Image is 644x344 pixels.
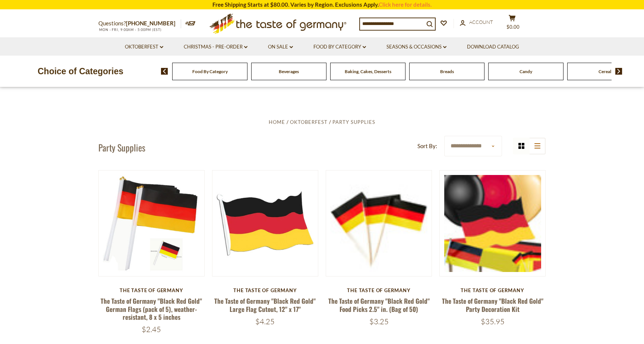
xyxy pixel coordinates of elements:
a: Home [269,119,285,125]
a: Food By Category [313,43,366,51]
a: Seasons & Occasions [386,43,446,51]
img: The Taste of Germany "Black Red Gold" German Flags (pack of 5), weather-resistant, 8 x 5 inches [99,171,204,276]
a: The Taste of Germany "Black Red Gold" Food Picks 2.5" in. (Bag of 50) [328,296,430,313]
a: Cereal [599,69,611,74]
a: Breads [440,69,454,74]
a: Beverages [279,69,299,74]
span: $0.00 [506,24,520,30]
img: The Taste of Germany "Black Red Gold" Large Flag Cutout, 12" x 17" [212,171,318,276]
img: The Taste of Germany "Black Red Gold" Party Decoration Kit [440,171,545,276]
a: Click here for details. [379,1,432,8]
span: $2.45 [142,325,161,334]
a: Download Catalog [467,43,519,51]
p: Questions? [98,19,181,28]
a: The Taste of Germany "Black Red Gold" Large Flag Cutout, 12" x 17" [214,296,316,313]
div: The Taste of Germany [326,287,432,293]
a: Food By Category [192,69,228,74]
span: $35.95 [481,317,505,326]
span: Account [469,19,493,25]
a: [PHONE_NUMBER] [126,20,176,26]
a: Candy [520,69,532,74]
div: The Taste of Germany [439,287,546,293]
a: Oktoberfest [125,43,163,51]
a: On Sale [268,43,293,51]
span: $3.25 [369,317,389,326]
span: MON - FRI, 9:00AM - 5:00PM (EST) [98,28,162,32]
span: $4.25 [255,317,275,326]
label: Sort By: [417,141,437,151]
a: The Taste of Germany "Black Red Gold" Party Decoration Kit [442,296,543,313]
h1: Party Supplies [98,142,145,153]
div: The Taste of Germany [98,287,205,293]
a: The Taste of Germany "Black Red Gold" German Flags (pack of 5), weather-resistant, 8 x 5 inches [101,296,202,322]
a: Christmas - PRE-ORDER [184,43,247,51]
button: $0.00 [501,15,523,33]
img: previous arrow [161,68,168,75]
a: Baking, Cakes, Desserts [345,69,391,74]
img: next arrow [615,68,622,75]
a: Oktoberfest [290,119,328,125]
a: Account [460,18,493,26]
a: Party Supplies [332,119,375,125]
div: The Taste of Germany [212,287,318,293]
img: The Taste of Germany "Black Red Gold" Food Picks 2.5" in. (Bag of 50) [326,171,432,276]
